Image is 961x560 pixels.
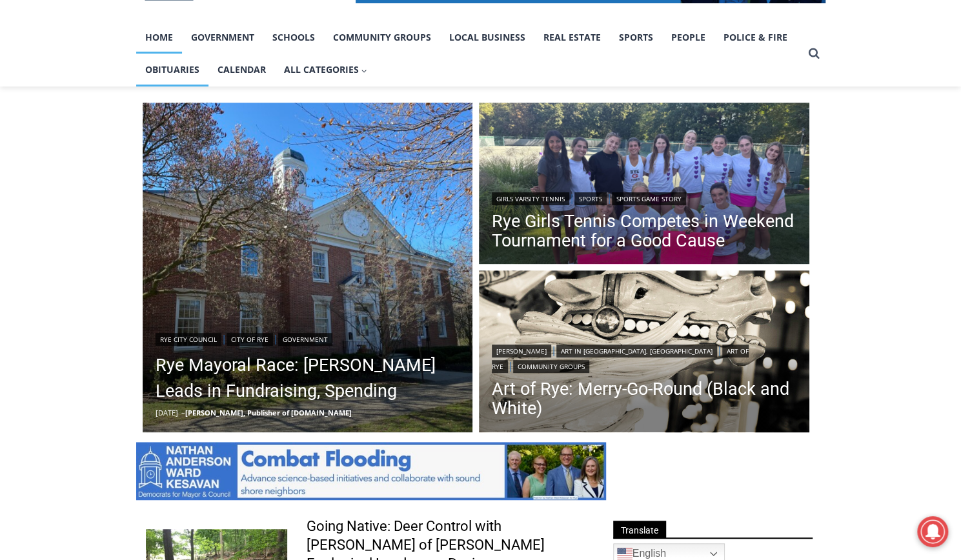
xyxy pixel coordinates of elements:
[143,103,473,433] a: Read More Rye Mayoral Race: Henderson Leads in Fundraising, Spending
[492,192,569,205] a: Girls Varsity Tennis
[136,38,173,106] div: Live Music
[440,21,534,54] a: Local Business
[185,408,352,417] a: [PERSON_NAME], Publisher of [DOMAIN_NAME]
[156,333,221,346] a: Rye City Council
[492,212,796,250] a: Rye Girls Tennis Competes in Weekend Tournament for a Good Cause
[136,54,208,86] a: Obituaries
[1,128,193,161] a: [PERSON_NAME] Read Sanctuary Fall Fest: [DATE]
[227,333,273,346] a: City of Rye
[612,192,686,205] a: Sports Game Story
[479,103,809,268] img: (PHOTO: The top Rye Girls Varsity Tennis team poses after the Georgia Williams Memorial Scholarsh...
[326,1,610,125] div: "[PERSON_NAME] and I covered the [DATE] Parade, which was a really eye opening experience as I ha...
[156,352,460,404] a: Rye Mayoral Race: [PERSON_NAME] Leads in Fundraising, Spending
[143,103,473,433] img: Rye City Hall Rye, NY
[534,21,610,54] a: Real Estate
[156,408,178,417] time: [DATE]
[492,190,796,205] div: | |
[151,109,157,122] div: 6
[556,345,717,357] a: Art in [GEOGRAPHIC_DATA], [GEOGRAPHIC_DATA]
[479,270,809,435] img: [PHOTO: Merry-Go-Round (Black and White). Lights blur in the background as the horses spin. By Jo...
[613,521,666,538] span: Translate
[324,21,440,54] a: Community Groups
[610,21,662,54] a: Sports
[181,408,185,417] span: –
[136,21,802,86] nav: Primary Navigation
[182,21,263,54] a: Government
[574,192,607,205] a: Sports
[479,270,809,435] a: Read More Art of Rye: Merry-Go-Round (Black and White)
[136,21,182,54] a: Home
[492,342,796,373] div: | | |
[278,333,332,346] a: Government
[662,21,714,54] a: People
[492,379,796,418] a: Art of Rye: Merry-Go-Round (Black and White)
[310,125,625,161] a: Intern @ [DOMAIN_NAME]
[802,42,825,65] button: View Search Form
[10,130,172,159] h4: [PERSON_NAME] Read Sanctuary Fall Fest: [DATE]
[479,103,809,268] a: Read More Rye Girls Tennis Competes in Weekend Tournament for a Good Cause
[145,109,148,122] div: /
[338,128,598,157] span: Intern @ [DOMAIN_NAME]
[492,345,551,357] a: [PERSON_NAME]
[208,54,275,86] a: Calendar
[513,360,589,373] a: Community Groups
[263,21,324,54] a: Schools
[156,330,460,346] div: | |
[275,54,377,86] button: Child menu of All Categories
[714,21,796,54] a: Police & Fire
[136,109,141,122] div: 4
